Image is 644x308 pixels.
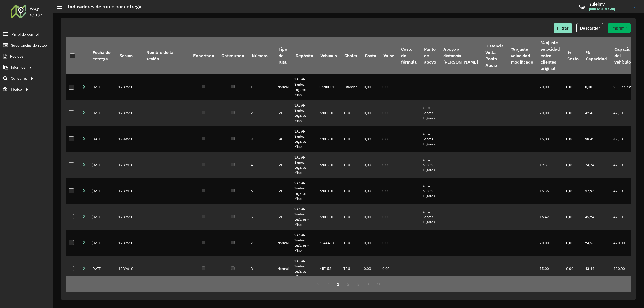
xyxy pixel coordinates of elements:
td: Normal [275,256,292,282]
td: 6 [248,204,275,230]
h2: Indicadores de ruteo por entrega [62,4,141,10]
td: [DATE] [89,230,116,256]
button: 2 [343,279,353,289]
td: 42,00 [611,178,640,204]
td: FAD [275,126,292,152]
th: Capacidad del vehículo [611,37,640,74]
td: UDC - Santos Lugares [420,100,440,126]
td: [DATE] [89,256,116,282]
td: 1 [248,74,275,100]
button: 1 [333,279,343,289]
td: AF444TU [317,230,341,256]
td: ZZ003HD [317,126,341,152]
td: 3 [248,126,275,152]
td: SAZ AR Santos Lugares - Mino [292,256,317,282]
a: Contacto rápido [576,1,588,13]
td: ZZ001HD [317,178,341,204]
td: UDC - Santos Lugares [420,126,440,152]
td: FAD [275,100,292,126]
td: 20,00 [537,100,563,126]
button: Last Page [374,279,384,289]
span: Consultas [11,76,27,81]
td: 0,00 [563,256,582,282]
td: CAN0001 [317,74,341,100]
td: 16,42 [537,204,563,230]
td: 0,00 [380,126,397,152]
th: Sesión [116,37,142,74]
td: 420,00 [611,230,640,256]
td: 0,00 [361,204,380,230]
th: Valor [380,37,397,74]
td: Estandar [341,74,361,100]
td: FAD [275,204,292,230]
td: UDC - Santos Lugares [420,204,440,230]
th: Optimizado [218,37,248,74]
span: Informes [11,65,25,70]
span: Sugerencias de ruteo [11,43,47,48]
td: 16,36 [537,178,563,204]
td: 99.999.999,00 [611,74,640,100]
span: Filtrar [557,26,569,30]
td: TDU [341,152,361,178]
td: 0,00 [380,256,397,282]
td: SAZ AR Santos Lugares - Mino [292,178,317,204]
th: Tipo de ruta [275,37,292,74]
td: 0,00 [563,100,582,126]
td: [DATE] [89,178,116,204]
td: 1289610 [116,256,142,282]
th: Fecha de entrega [89,37,116,74]
td: 0,00 [563,178,582,204]
td: 0,00 [563,230,582,256]
th: Vehículo [317,37,341,74]
button: Filtrar [554,23,572,33]
td: ZZ000HD [317,204,341,230]
td: 0,00 [380,178,397,204]
td: UDC - Santos Lugares [420,178,440,204]
td: 52,93 [582,178,611,204]
td: SAZ AR Santos Lugares - Mino [292,100,317,126]
td: 0,00 [361,100,380,126]
td: 0,00 [361,256,380,282]
th: Distancia Volta Ponto Apoio [482,37,507,74]
td: 0,00 [563,74,582,100]
td: 43,44 [582,256,611,282]
td: TDU [341,204,361,230]
td: 20,00 [537,230,563,256]
td: 0,00 [361,152,380,178]
td: NIE153 [317,256,341,282]
td: TDU [341,256,361,282]
td: SAZ AR Santos Lugares - Mino [292,230,317,256]
td: 5 [248,178,275,204]
td: 42,00 [611,152,640,178]
td: 0,00 [563,204,582,230]
td: 2 [248,100,275,126]
td: 98,45 [582,126,611,152]
td: TDU [341,126,361,152]
td: [DATE] [89,126,116,152]
td: 1289610 [116,230,142,256]
th: Costo [361,37,380,74]
td: ZZ000HD [317,100,341,126]
td: UDC - Santos Lugares [420,152,440,178]
h3: Yuleimy [589,2,629,7]
span: Imprimir [611,26,627,30]
td: 20,00 [537,74,563,100]
th: % Costo [563,37,582,74]
td: 1289610 [116,74,142,100]
th: Chofer [341,37,361,74]
button: Imprimir [608,23,631,33]
th: Costo de fórmula [397,37,420,74]
td: FAD [275,178,292,204]
td: TDU [341,178,361,204]
th: Exportado [189,37,218,74]
td: Normal [275,230,292,256]
td: 0,00 [361,74,380,100]
td: 42,00 [611,100,640,126]
td: 42,43 [582,100,611,126]
th: Nombre de la sesión [142,37,189,74]
td: 19,37 [537,152,563,178]
td: 0,00 [380,100,397,126]
button: Descargar [576,23,603,33]
td: 0,00 [582,74,611,100]
td: 15,00 [537,126,563,152]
